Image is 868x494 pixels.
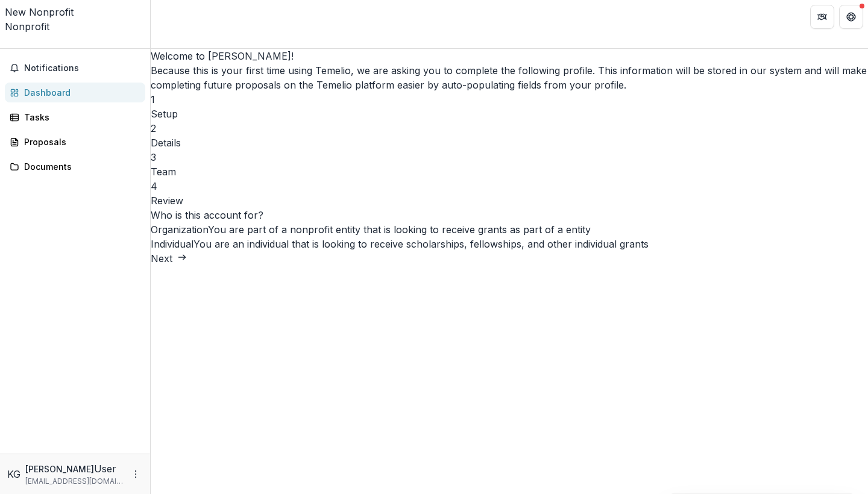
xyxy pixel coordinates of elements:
p: Because this is your first time using Temelio, we are asking you to complete the following profil... [151,63,868,92]
span: You are part of a nonprofit entity that is looking to receive grants as part of a entity [208,224,591,236]
span: Nonprofit [5,20,49,33]
button: Get Help [839,5,863,29]
a: Proposals [5,132,145,152]
div: New Nonprofit [5,5,145,19]
button: Partners [810,5,834,29]
button: Next [151,251,187,266]
div: 3 [151,150,868,164]
p: [PERSON_NAME] [25,463,94,475]
span: Individual [151,238,193,250]
h3: Team [151,164,868,179]
a: Dashboard [5,83,145,102]
div: Kasey Gilmore [7,467,20,481]
div: 4 [151,179,868,193]
div: Documents [24,160,136,173]
a: Tasks [5,107,145,127]
a: Documents [5,157,145,177]
h3: Details [151,136,868,150]
p: User [94,461,116,476]
button: Notifications [5,58,145,78]
h3: Review [151,193,868,208]
div: 1 [151,92,868,107]
span: Organization [151,224,208,236]
h2: Welcome to [PERSON_NAME]! [151,49,868,63]
div: Tasks [24,111,136,123]
span: You are an individual that is looking to receive scholarships, fellowships, and other individual ... [193,238,649,250]
div: Progress [151,92,868,208]
div: Proposals [24,136,136,148]
h3: Setup [151,107,868,121]
div: Dashboard [24,86,136,99]
label: Who is this account for? [151,209,263,221]
p: [EMAIL_ADDRESS][DOMAIN_NAME] [25,476,124,487]
button: More [128,467,143,481]
div: 2 [151,121,868,136]
span: Notifications [24,63,140,73]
